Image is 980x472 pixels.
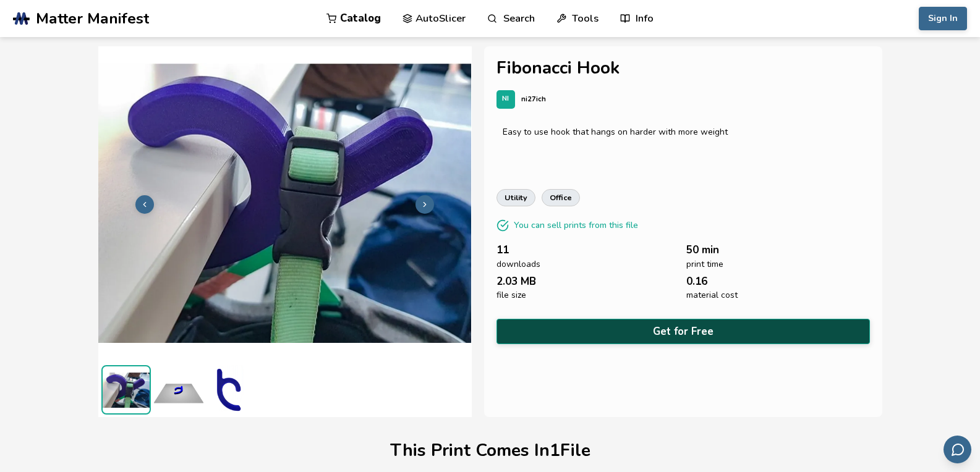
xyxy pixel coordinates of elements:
h1: Fibonacci Hook [496,59,870,78]
button: Sign In [919,7,967,30]
span: 0.16 [686,276,707,287]
span: downloads [496,259,540,269]
a: utility [496,189,535,206]
p: You can sell prints from this file [514,219,638,232]
span: 50 min [686,244,719,256]
p: ni27ich [521,93,546,106]
button: Get for Free [496,319,870,344]
span: NI [502,95,509,103]
h1: This Print Comes In 1 File [390,441,590,460]
div: Easy to use hook that hangs on harder with more weight [503,127,864,137]
span: material cost [686,290,738,300]
span: file size [496,290,526,300]
button: Send feedback via email [944,436,971,463]
span: Matter Manifest [36,10,149,27]
span: print time [686,259,723,269]
a: office [542,189,580,206]
span: 11 [496,244,509,256]
span: 2.03 MB [496,276,536,287]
